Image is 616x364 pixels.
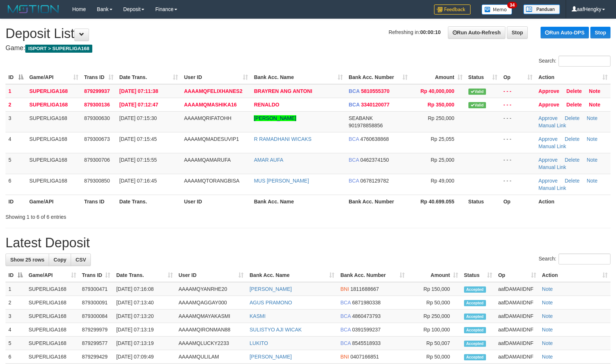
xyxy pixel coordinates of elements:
span: Copy 1811688667 to clipboard [350,286,379,292]
td: 4 [5,323,26,337]
th: Amount: activate to sort column ascending [408,269,461,282]
span: CSV [75,257,86,263]
span: Valid transaction [468,102,486,108]
a: Delete [567,88,582,94]
a: Run Auto-Refresh [448,26,505,39]
a: Note [542,286,553,292]
a: Copy [49,254,71,266]
td: - - - [500,153,535,174]
td: - - - [500,111,535,132]
span: Accepted [464,300,486,306]
td: Rp 150,000 [408,282,461,296]
span: Copy 901978858856 to clipboard [349,123,383,128]
a: BRAYREN ANG ANTONI [254,88,312,94]
label: Search: [539,254,611,264]
span: Copy 4760638868 to clipboard [360,136,389,142]
a: Note [587,115,598,121]
span: 879300673 [84,136,110,142]
span: AAAAMQFELIXHANES2 [184,88,242,94]
span: Valid transaction [468,89,486,95]
label: Search: [539,56,611,67]
td: SUPERLIGA168 [26,337,79,350]
span: ISPORT > SUPERLIGA168 [25,45,92,53]
td: SUPERLIGA168 [26,323,79,337]
a: Note [587,136,598,142]
a: Note [589,102,600,108]
span: BCA [340,340,350,346]
th: Status: activate to sort column ascending [461,269,495,282]
a: Approve [538,115,557,121]
a: Approve [538,157,557,163]
a: Manual Link [538,164,566,170]
span: Rp 49,000 [431,178,454,184]
th: Bank Acc. Number: activate to sort column ascending [346,71,411,84]
th: Bank Acc. Number: activate to sort column ascending [337,269,408,282]
td: 1 [5,84,26,98]
td: 6 [5,350,26,364]
span: BNI [340,354,349,360]
td: aafDAMAIIDNF [495,337,539,350]
th: Op: activate to sort column ascending [500,71,535,84]
td: - - - [500,84,535,98]
td: - - - [500,132,535,153]
th: Action [535,195,611,208]
td: [DATE] 07:13:20 [113,309,175,323]
th: User ID: activate to sort column ascending [181,71,251,84]
img: panduan.png [523,4,560,14]
span: Copy 3340120077 to clipboard [361,102,390,108]
td: SUPERLIGA168 [26,132,81,153]
span: [DATE] 07:16:45 [119,178,157,184]
span: AAAAMQMASHIKA16 [184,102,237,108]
td: [DATE] 07:16:08 [113,282,175,296]
span: BCA [340,313,350,319]
span: BCA [349,136,359,142]
span: Copy 0678129782 to clipboard [360,178,389,184]
th: Op [500,195,535,208]
span: Copy 0407166851 to clipboard [350,354,379,360]
a: Note [587,157,598,163]
th: Trans ID: activate to sort column ascending [81,71,116,84]
span: BCA [349,178,359,184]
td: 879300471 [79,282,114,296]
th: Bank Acc. Number [346,195,411,208]
span: [DATE] 07:11:38 [119,88,158,94]
a: Manual Link [538,185,566,191]
td: 3 [5,309,26,323]
td: 1 [5,282,26,296]
td: 3 [5,111,26,132]
td: Rp 250,000 [408,309,461,323]
h1: Deposit List [5,26,611,41]
span: Rp 40,000,000 [420,88,454,94]
td: aafDAMAIIDNF [495,282,539,296]
a: Note [542,340,553,346]
td: [DATE] 07:13:19 [113,323,175,337]
a: Approve [538,88,559,94]
input: Search: [559,56,611,67]
th: Bank Acc. Name [251,195,346,208]
span: BCA [349,102,360,108]
th: Date Trans.: activate to sort column ascending [113,269,175,282]
td: AAAAMQAGGAY000 [176,296,247,309]
a: Stop [507,26,528,39]
td: Rp 50,000 [408,296,461,309]
a: Approve [538,102,559,108]
a: AGUS PRAMONO [249,300,292,305]
a: Note [542,300,553,305]
td: AAAAMQULILAM [176,350,247,364]
span: [DATE] 07:12:47 [119,102,158,108]
span: 879300630 [84,115,110,121]
a: Run Auto-DPS [541,27,589,38]
th: Trans ID [81,195,116,208]
span: [DATE] 07:15:45 [119,136,157,142]
a: Note [587,178,598,184]
td: [DATE] 07:13:40 [113,296,175,309]
th: Amount: activate to sort column ascending [411,71,465,84]
span: Copy 6871980338 to clipboard [352,300,381,305]
img: Feedback.jpg [434,4,471,15]
th: User ID: activate to sort column ascending [176,269,247,282]
a: Delete [565,115,579,121]
a: LUKITO [249,340,268,346]
span: 879299937 [84,88,110,94]
a: [PERSON_NAME] [249,354,292,360]
td: SUPERLIGA168 [26,98,81,111]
